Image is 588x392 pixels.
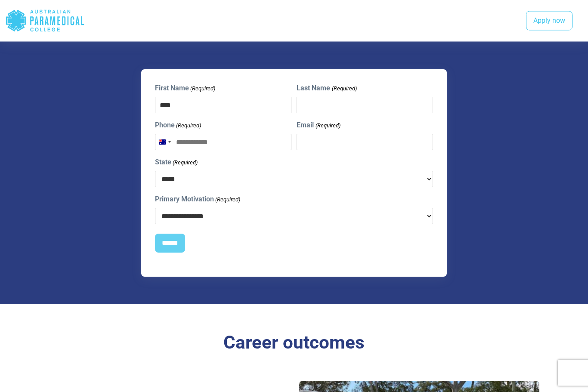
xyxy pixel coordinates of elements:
label: Primary Motivation [155,194,240,205]
label: State [155,157,198,168]
span: (Required) [331,85,357,93]
span: (Required) [172,159,198,167]
h3: Career outcomes [49,332,540,354]
a: Apply now [526,11,573,31]
label: First Name [155,83,215,94]
div: Australian Paramedical College [5,7,85,35]
span: (Required) [315,122,340,130]
label: Last Name [297,83,356,94]
label: Email [297,120,340,131]
label: Phone [155,120,201,131]
span: (Required) [190,85,216,93]
span: (Required) [215,196,241,204]
span: (Required) [176,122,201,130]
button: Selected country [155,135,173,150]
